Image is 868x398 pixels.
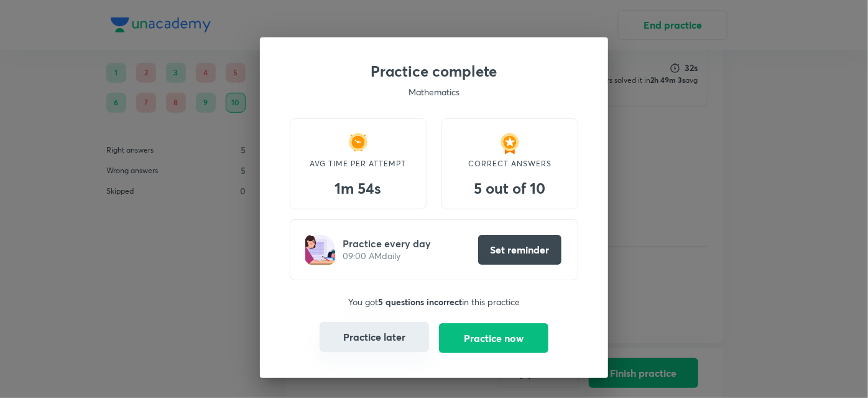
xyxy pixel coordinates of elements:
[320,322,429,352] button: Practice later
[290,62,578,80] h3: Practice complete
[343,237,431,250] h5: Practice every day
[455,158,565,169] p: CORRECT ANSWERS
[303,179,413,197] h3: 1m 54s
[290,295,578,308] p: You got in this practice
[305,235,335,265] img: girl-writing
[378,296,462,308] strong: 5 questions incorrect
[290,85,578,98] p: Mathematics
[478,235,561,265] button: Set reminder
[343,250,431,262] p: 09:00 AM daily
[455,179,565,197] h3: 5 out of 10
[439,323,548,353] button: Practice now
[346,131,371,156] img: time taken
[497,131,522,156] img: medal
[303,158,413,169] p: AVG TIME PER ATTEMPT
